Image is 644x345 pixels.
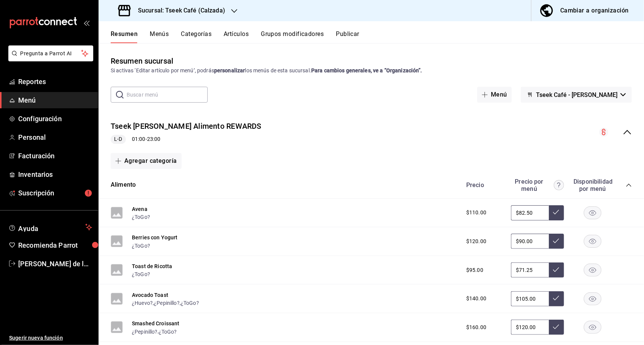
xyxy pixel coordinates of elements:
[132,291,168,299] button: Avocado Toast
[511,178,564,192] div: Precio por menú
[132,328,158,336] button: ¿Pepinillo?
[18,188,92,198] span: Suscripción
[477,87,512,103] button: Menú
[99,115,644,150] div: collapse-menu-row
[18,95,92,105] span: Menú
[511,320,549,335] input: Sin ajuste
[8,45,93,61] button: Pregunta a Parrot AI
[511,234,549,249] input: Sin ajuste
[511,291,549,306] input: Sin ajuste
[466,295,486,303] span: $140.00
[83,20,89,26] button: open_drawer_menu
[466,209,486,217] span: $110.00
[132,262,172,270] button: Toast de Ricotta
[18,151,92,161] span: Facturación
[159,328,177,336] button: ¿ToGo?
[111,67,632,75] div: Si activas ‘Editar artículo por menú’, podrás los menús de esta sucursal.
[521,87,632,103] button: Tseek Café - [PERSON_NAME]
[18,132,92,142] span: Personal
[132,213,150,221] button: ¿ToGo?
[111,153,182,169] button: Agregar categoría
[511,205,549,220] input: Sin ajuste
[336,30,359,43] button: Publicar
[20,50,81,58] span: Pregunta a Parrot AI
[132,205,147,213] button: Avena
[111,135,262,144] div: 01:00 - 23:00
[111,55,173,67] div: Resumen sucursal
[18,114,92,124] span: Configuración
[18,76,92,87] span: Reportes
[132,234,178,241] button: Berries con Yogurt
[459,181,507,189] div: Precio
[261,30,324,43] button: Grupos modificadores
[626,182,632,188] button: collapse-category-row
[111,135,125,143] span: L-D
[132,6,225,15] h3: Sucursal: Tseek Café (Calzada)
[181,299,199,307] button: ¿ToGo?
[573,178,611,192] div: Disponibilidad por menú
[5,55,93,63] a: Pregunta a Parrot AI
[18,223,82,232] span: Ayuda
[9,334,92,342] span: Sugerir nueva función
[111,181,136,189] button: Alimento
[466,323,486,331] span: $160.00
[132,299,199,307] div: , ,
[132,299,153,307] button: ¿Huevo?
[18,259,92,269] span: [PERSON_NAME] de la [PERSON_NAME]
[18,169,92,180] span: Inventarios
[311,67,422,73] strong: Para cambios generales, ve a “Organización”.
[132,327,180,335] div: ,
[150,30,169,43] button: Menús
[111,121,262,132] button: Tseek [PERSON_NAME] Alimento REWARDS
[154,299,180,307] button: ¿Pepinillo?
[560,5,629,16] div: Cambiar a organización
[18,240,92,250] span: Recomienda Parrot
[214,67,245,73] strong: personalizar
[132,242,150,250] button: ¿ToGo?
[111,30,644,43] div: navigation tabs
[127,87,208,102] input: Buscar menú
[132,320,180,327] button: Smashed Croissant
[132,270,150,278] button: ¿ToGo?
[511,262,549,278] input: Sin ajuste
[466,266,483,274] span: $95.00
[181,30,212,43] button: Categorías
[466,237,486,245] span: $120.00
[224,30,249,43] button: Artículos
[536,91,617,98] span: Tseek Café - [PERSON_NAME]
[111,30,138,43] button: Resumen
